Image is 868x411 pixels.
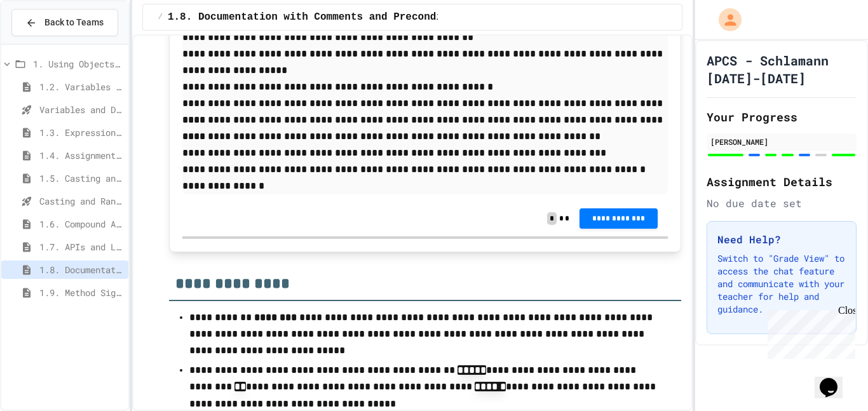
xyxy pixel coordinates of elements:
[39,263,123,276] span: 1.8. Documentation with Comments and Preconditions
[710,136,853,147] div: [PERSON_NAME]
[707,108,857,126] h2: Your Progress
[39,217,123,231] span: 1.6. Compound Assignment Operators
[717,252,846,316] p: Switch to "Grade View" to access the chat feature and communicate with your teacher for help and ...
[707,173,857,191] h2: Assignment Details
[707,196,857,211] div: No due date set
[39,103,123,116] span: Variables and Data Types - Quiz
[39,126,123,139] span: 1.3. Expressions and Output [New]
[5,5,88,81] div: Chat with us now!Close
[39,149,123,162] span: 1.4. Assignment and Input
[763,305,855,359] iframe: chat widget
[705,5,745,34] div: My Account
[39,286,123,299] span: 1.9. Method Signatures
[168,10,473,25] span: 1.8. Documentation with Comments and Preconditions
[815,360,855,398] iframe: chat widget
[39,172,123,185] span: 1.5. Casting and Ranges of Values
[158,12,163,22] span: /
[39,194,123,208] span: Casting and Ranges of variables - Quiz
[11,9,118,36] button: Back to Teams
[707,51,857,87] h1: APCS - Schlamann [DATE]-[DATE]
[44,16,104,29] span: Back to Teams
[39,80,123,93] span: 1.2. Variables and Data Types
[39,240,123,253] span: 1.7. APIs and Libraries
[717,232,846,247] h3: Need Help?
[33,57,123,71] span: 1. Using Objects and Methods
